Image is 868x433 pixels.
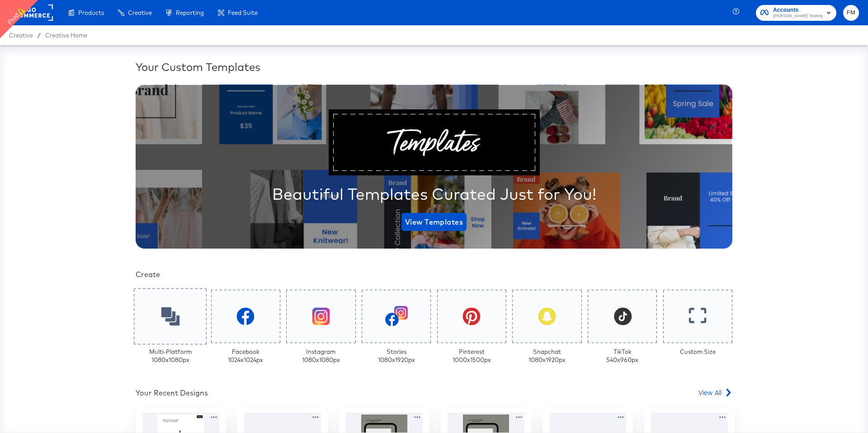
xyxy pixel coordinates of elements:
[136,269,732,280] div: Create
[453,348,491,364] div: Pinterest 1000 x 1500 px
[698,388,722,397] span: View All
[680,348,716,356] div: Custom Size
[136,59,732,75] div: Your Custom Templates
[773,5,823,15] span: Accounts
[33,32,45,39] span: /
[9,32,33,39] span: Creative
[401,213,467,231] button: View Templates
[228,348,263,364] div: Facebook 1024 x 1024 px
[606,348,638,364] div: TikTok 540 x 960 px
[302,348,340,364] div: Instagram 1080 x 1080 px
[176,9,204,16] span: Reporting
[149,348,192,364] div: Multi-Platform 1080 x 1080 px
[773,13,823,20] span: [PERSON_NAME] Testing
[45,32,87,39] a: Creative Home
[378,348,415,364] div: Stories 1080 x 1920 px
[136,388,208,398] div: Your Recent Designs
[228,9,258,16] span: Feed Suite
[756,5,836,21] button: Accounts[PERSON_NAME] Testing
[698,388,732,401] a: View All
[405,216,463,228] span: View Templates
[272,183,596,205] div: Beautiful Templates Curated Just for You!
[528,348,566,364] div: Snapchat 1080 x 1920 px
[128,9,152,16] span: Creative
[843,5,859,21] button: FM
[847,8,855,18] span: FM
[78,9,104,16] span: Products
